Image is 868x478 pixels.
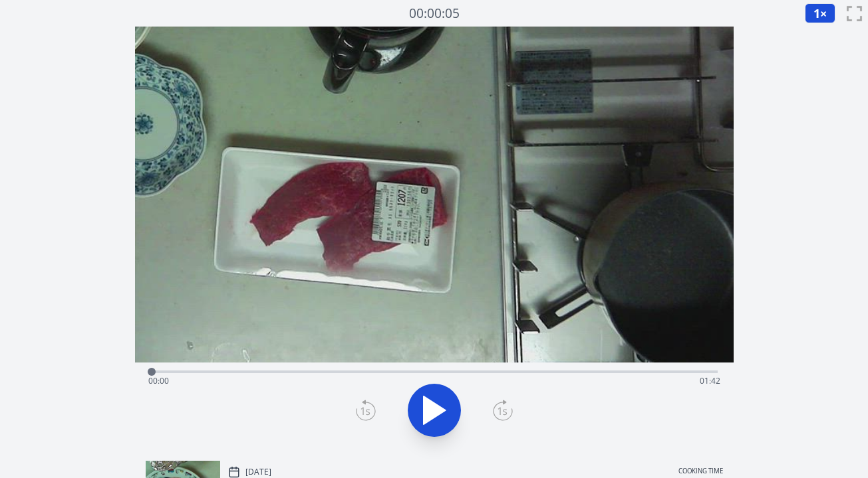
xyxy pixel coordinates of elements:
[409,4,460,23] a: 00:00:05
[813,5,820,21] span: 1
[245,467,271,477] p: [DATE]
[805,3,835,23] button: 1×
[678,466,723,478] p: Cooking time
[700,375,720,386] span: 01:42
